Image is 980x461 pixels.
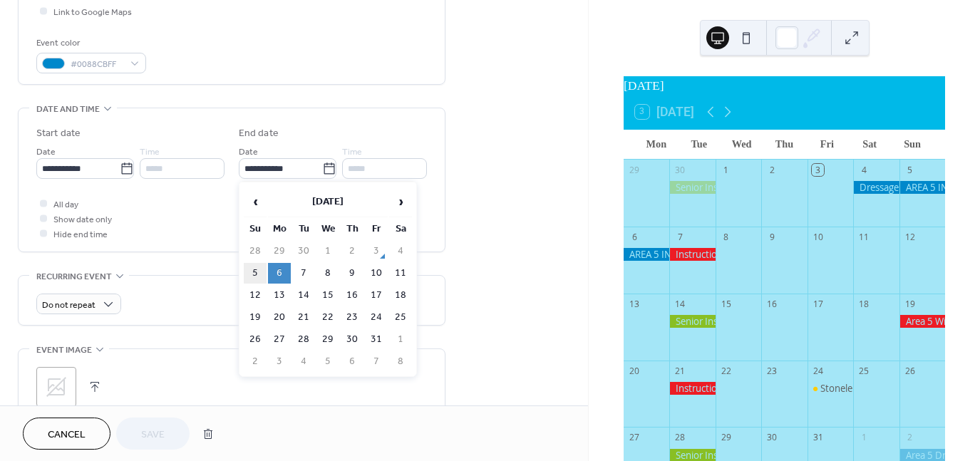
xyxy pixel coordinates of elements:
[36,145,56,160] span: Date
[239,145,258,160] span: Date
[53,197,78,212] span: All day
[669,181,715,194] div: Senior Instructional Rides - Flatwork
[365,351,388,372] td: 7
[812,298,824,310] div: 17
[629,298,641,310] div: 13
[812,365,824,377] div: 24
[36,102,100,117] span: Date and time
[341,351,363,372] td: 6
[244,307,267,328] td: 19
[365,329,388,350] td: 31
[766,365,778,377] div: 23
[629,432,641,444] div: 27
[42,297,96,314] span: Do not repeat
[899,181,945,194] div: AREA 5 INTERMEDIATE WINTER DRESSAGE QUALIFIER
[268,241,291,261] td: 29
[904,365,916,377] div: 26
[848,130,891,159] div: Sat
[292,263,315,284] td: 7
[669,248,715,261] div: Instructional Ride - Show Jumping
[53,5,132,20] span: Link to Google Maps
[904,432,916,444] div: 2
[244,351,267,372] td: 2
[316,307,339,328] td: 22
[891,130,934,159] div: Sun
[674,432,686,444] div: 28
[766,432,778,444] div: 30
[721,130,763,159] div: Wed
[858,365,870,377] div: 25
[365,219,388,239] th: Fr
[624,248,669,261] div: AREA 5 INTERMEDIATE WINTER DRESSAGE QUALIFIER
[858,432,870,444] div: 1
[36,367,76,407] div: ;
[341,219,363,239] th: Th
[669,382,715,395] div: Instructional Ride - Show Jumping
[36,36,143,51] div: Event color
[389,263,412,284] td: 11
[629,365,641,377] div: 20
[674,298,686,310] div: 14
[268,263,291,284] td: 6
[720,164,732,176] div: 1
[720,231,732,243] div: 8
[858,298,870,310] div: 18
[268,285,291,306] td: 13
[316,285,339,306] td: 15
[244,263,267,284] td: 5
[766,298,778,310] div: 16
[292,285,315,306] td: 14
[341,307,363,328] td: 23
[292,329,315,350] td: 28
[244,219,267,239] th: Su
[316,351,339,372] td: 5
[389,351,412,372] td: 8
[669,315,715,328] div: Senior Instructional Rides - Flatwork
[766,164,778,176] div: 2
[812,231,824,243] div: 10
[674,365,686,377] div: 21
[635,130,678,159] div: Mon
[674,164,686,176] div: 30
[904,164,916,176] div: 5
[341,241,363,261] td: 2
[812,432,824,444] div: 31
[858,164,870,176] div: 4
[389,307,412,328] td: 25
[858,231,870,243] div: 11
[766,231,778,243] div: 9
[244,329,267,350] td: 26
[389,329,412,350] td: 1
[292,351,315,372] td: 4
[342,145,362,160] span: Time
[629,231,641,243] div: 6
[341,285,363,306] td: 16
[365,263,388,284] td: 10
[365,241,388,261] td: 3
[763,130,806,159] div: Thu
[239,126,279,141] div: End date
[268,187,388,217] th: [DATE]
[808,382,853,395] div: Stoneleigh RC Quiz, Party and Presentation evening
[268,307,291,328] td: 20
[365,307,388,328] td: 24
[904,231,916,243] div: 12
[720,365,732,377] div: 22
[292,219,315,239] th: Tu
[316,329,339,350] td: 29
[36,126,81,141] div: Start date
[389,241,412,261] td: 4
[853,181,899,194] div: Dressage inc. Members points
[292,241,315,261] td: 30
[316,263,339,284] td: 8
[805,130,848,159] div: Fri
[904,298,916,310] div: 19
[389,219,412,239] th: Sa
[316,241,339,261] td: 1
[268,329,291,350] td: 27
[899,315,945,328] div: Area 5 Winter novice & intermediate SJ qualifier
[53,212,112,227] span: Show date only
[48,428,86,442] span: Cancel
[23,418,110,450] button: Cancel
